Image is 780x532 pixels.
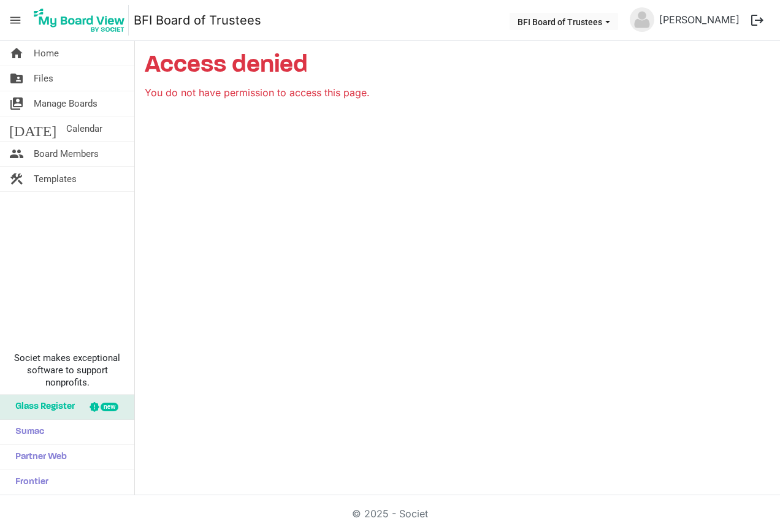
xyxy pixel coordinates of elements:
[9,41,24,66] span: home
[34,66,53,91] span: Files
[145,85,770,100] p: You do not have permission to access this page.
[9,395,75,419] span: Glass Register
[34,142,99,166] span: Board Members
[352,507,428,520] a: © 2025 - Societ
[30,5,129,36] img: My Board View Logo
[9,470,48,495] span: Frontier
[9,91,24,116] span: switch_account
[630,7,654,32] img: no-profile-picture.svg
[9,420,44,444] span: Sumac
[9,116,56,141] span: [DATE]
[145,51,770,80] h1: Access denied
[510,13,618,30] button: BFI Board of Trustees dropdownbutton
[134,8,261,32] a: BFI Board of Trustees
[9,445,67,469] span: Partner Web
[9,167,24,191] span: construction
[9,66,24,91] span: folder_shared
[34,167,77,191] span: Templates
[30,5,134,36] a: My Board View Logo
[34,41,59,66] span: Home
[34,91,97,116] span: Manage Boards
[66,116,102,141] span: Calendar
[9,142,24,166] span: people
[4,9,27,32] span: menu
[654,7,744,32] a: [PERSON_NAME]
[744,7,770,33] button: logout
[6,352,129,389] span: Societ makes exceptional software to support nonprofits.
[101,403,118,411] div: new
